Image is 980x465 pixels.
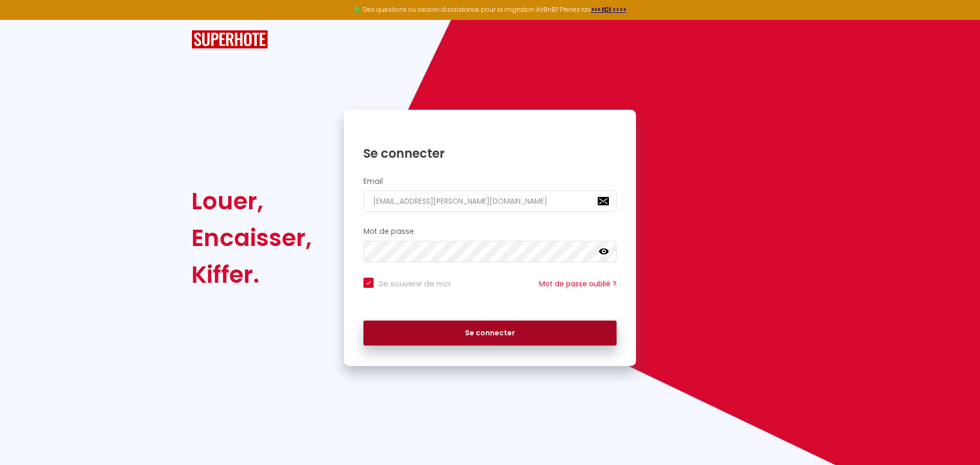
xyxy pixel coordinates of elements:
[191,256,312,293] div: Kiffer.
[591,5,627,14] a: >>> ICI <<<<
[539,279,617,289] a: Mot de passe oublié ?
[191,30,268,49] img: SuperHote logo
[363,190,617,212] input: Ton Email
[363,321,617,346] button: Se connecter
[191,183,312,219] div: Louer,
[191,219,312,256] div: Encaisser,
[363,177,617,186] h2: Email
[363,227,617,236] h2: Mot de passe
[363,145,617,161] h1: Se connecter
